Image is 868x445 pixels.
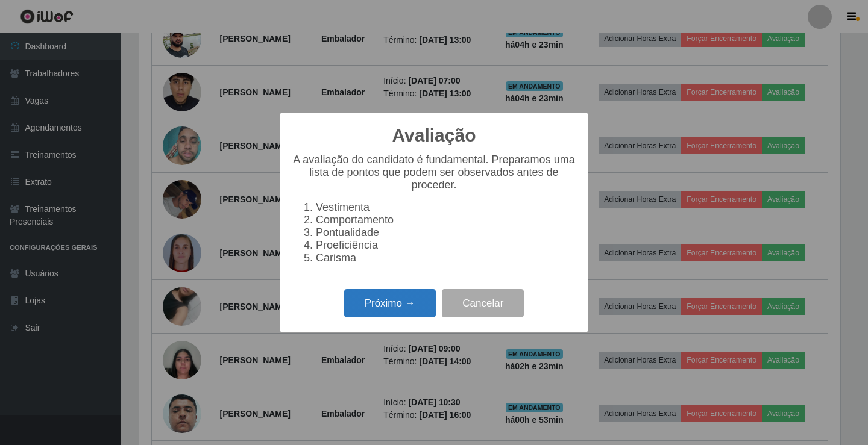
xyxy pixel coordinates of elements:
button: Próximo → [344,289,436,317]
li: Vestimenta [316,201,576,214]
p: A avaliação do candidato é fundamental. Preparamos uma lista de pontos que podem ser observados a... [292,154,576,191]
li: Carisma [316,252,576,264]
li: Proeficiência [316,239,576,252]
button: Cancelar [442,289,524,317]
li: Pontualidade [316,226,576,239]
h2: Avaliação [392,125,476,146]
li: Comportamento [316,214,576,226]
